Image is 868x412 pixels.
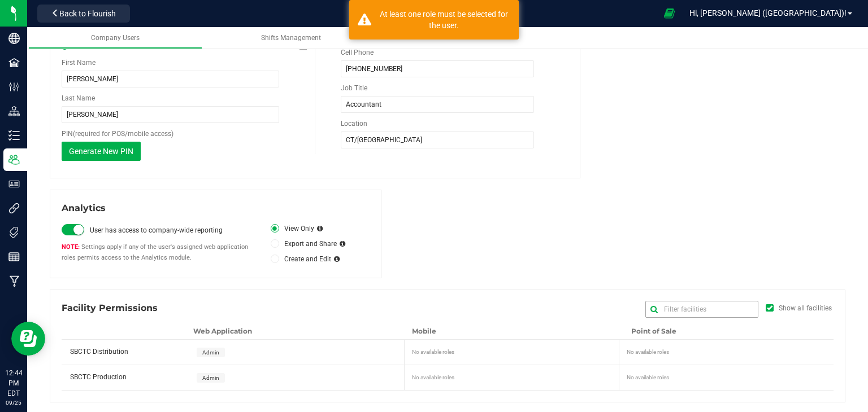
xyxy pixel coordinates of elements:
[8,227,20,238] inline-svg: Tags
[8,130,20,141] inline-svg: Inventory
[8,251,20,262] inline-svg: Reports
[631,327,676,335] span: Point of Sale
[193,327,252,335] span: Web Application
[62,129,173,139] label: PIN
[70,348,128,356] span: SBCTC Distribution
[202,349,219,356] span: Admin
[8,106,20,117] inline-svg: Distribution
[62,142,141,161] button: Generate New PIN
[70,373,127,381] span: SBCTC Production
[8,81,20,93] inline-svg: Configuration
[69,147,133,156] span: Generate New PIN
[341,47,374,58] label: Cell Phone
[271,254,331,264] label: Create and Edit
[62,201,370,215] div: Analytics
[271,239,337,249] label: Export and Share
[91,34,140,42] span: Company Users
[645,301,758,318] input: Filter facilities
[779,303,832,313] div: Show all facilities
[341,60,534,77] input: Format: (999) 999-9999
[689,8,847,17] span: Hi, [PERSON_NAME] ([GEOGRAPHIC_DATA])!
[8,57,20,68] inline-svg: Facilities
[271,223,314,234] label: View Only
[5,368,22,398] p: 12:44 PM EDT
[62,243,248,261] span: Settings apply if any of the user's assigned web application roles permits access to the Analytic...
[8,203,20,214] inline-svg: Integrations
[62,58,96,68] label: First Name
[412,370,617,382] div: No available roles
[412,327,436,335] span: Mobile
[341,119,367,129] label: Location
[8,275,20,287] inline-svg: Manufacturing
[8,154,20,165] inline-svg: Users
[657,2,682,24] span: Open Ecommerce Menu
[377,8,510,31] div: At least one role must be selected for the user.
[62,301,834,315] div: Facility Permissions
[627,344,829,356] div: No available roles
[8,33,20,44] inline-svg: Company
[37,5,130,23] button: Back to Flourish
[11,322,45,356] iframe: Resource center
[73,130,173,138] span: (required for POS/mobile access)
[627,370,829,382] div: No available roles
[62,93,95,103] label: Last Name
[59,9,116,18] span: Back to Flourish
[261,34,321,42] span: Shifts Management
[90,225,259,235] label: User has access to company-wide reporting
[202,375,219,381] span: Admin
[8,178,20,190] inline-svg: User Roles
[5,398,22,407] p: 09/25
[412,344,617,356] div: No available roles
[341,83,367,93] label: Job Title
